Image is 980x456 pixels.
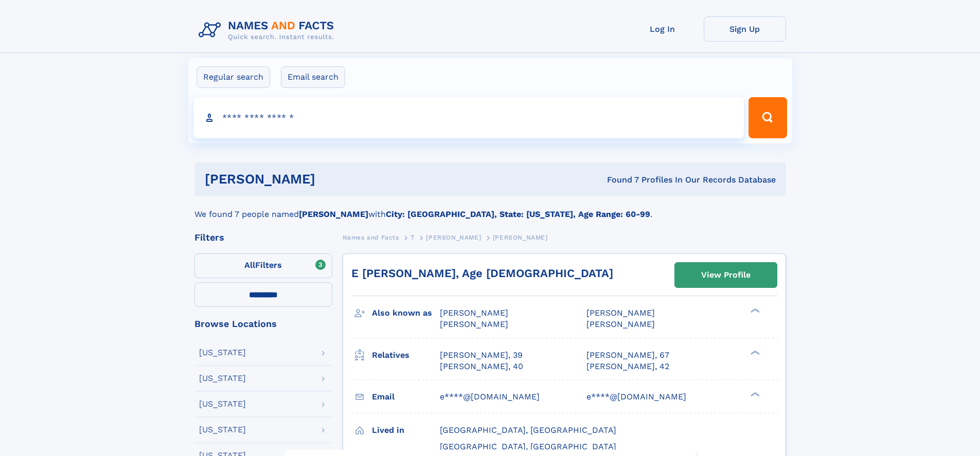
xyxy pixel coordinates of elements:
[748,391,760,397] div: ❯
[386,209,650,219] b: City: [GEOGRAPHIC_DATA], State: [US_STATE], Age Range: 60-99
[194,253,332,278] label: Filters
[748,307,760,314] div: ❯
[194,16,343,44] img: Logo Names and Facts
[586,350,669,361] a: [PERSON_NAME], 67
[440,442,616,451] span: [GEOGRAPHIC_DATA], [GEOGRAPHIC_DATA]
[194,233,332,242] div: Filters
[426,234,481,241] span: [PERSON_NAME]
[586,361,669,372] a: [PERSON_NAME], 42
[372,304,440,322] h3: Also known as
[675,263,777,287] a: View Profile
[440,319,508,329] span: [PERSON_NAME]
[199,426,246,434] div: [US_STATE]
[194,196,786,221] div: We found 7 people named with .
[193,97,744,138] input: search input
[701,263,751,287] div: View Profile
[493,234,548,241] span: [PERSON_NAME]
[299,209,368,219] b: [PERSON_NAME]
[440,308,508,318] span: [PERSON_NAME]
[704,16,786,42] a: Sign Up
[244,260,255,270] span: All
[351,267,613,280] a: E [PERSON_NAME], Age [DEMOGRAPHIC_DATA]
[586,308,655,318] span: [PERSON_NAME]
[372,422,440,439] h3: Lived in
[411,231,415,244] a: T
[586,319,655,329] span: [PERSON_NAME]
[621,16,704,42] a: Log In
[749,97,787,138] button: Search Button
[372,388,440,406] h3: Email
[199,374,246,382] div: [US_STATE]
[411,234,415,241] span: T
[440,361,523,372] a: [PERSON_NAME], 40
[748,349,760,356] div: ❯
[199,349,246,357] div: [US_STATE]
[205,173,461,186] h1: [PERSON_NAME]
[343,231,399,244] a: Names and Facts
[194,319,332,329] div: Browse Locations
[426,231,481,244] a: [PERSON_NAME]
[372,346,440,364] h3: Relatives
[440,350,523,361] a: [PERSON_NAME], 39
[440,425,616,435] span: [GEOGRAPHIC_DATA], [GEOGRAPHIC_DATA]
[461,174,776,186] div: Found 7 Profiles In Our Records Database
[197,66,270,88] label: Regular search
[281,66,345,88] label: Email search
[199,400,246,408] div: [US_STATE]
